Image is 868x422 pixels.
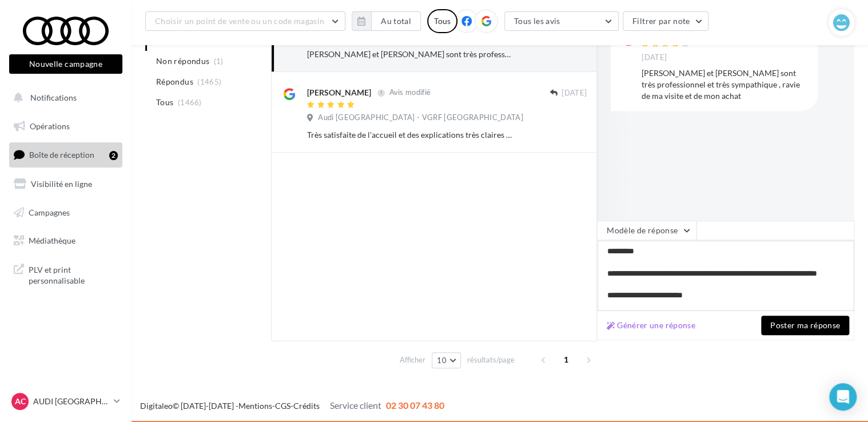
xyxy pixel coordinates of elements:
div: [PERSON_NAME] et [PERSON_NAME] sont très professionnel et très sympathique , ravie de ma visite e... [642,67,809,102]
span: Répondus [156,76,193,87]
span: Tous les avis [514,16,560,26]
a: Crédits [293,401,320,411]
button: Nouvelle campagne [9,54,122,74]
span: 1 [557,351,575,369]
span: Notifications [30,93,77,102]
span: AC [15,396,26,407]
span: Afficher [400,355,425,365]
div: Très satisfaite de l'accueil et des explications très claires de [PERSON_NAME], TOPISSIME [307,129,512,141]
a: Campagnes [7,201,125,225]
span: (1466) [178,98,202,107]
button: Modèle de réponse [597,221,696,240]
button: Filtrer par note [623,11,709,31]
button: Au total [371,11,421,31]
div: [PERSON_NAME] et [PERSON_NAME] sont très professionnel et très sympathique , ravie de ma visite e... [307,49,512,60]
span: Opérations [30,121,70,131]
a: CGS [275,401,290,411]
a: AC AUDI [GEOGRAPHIC_DATA] [9,391,122,412]
span: Audi [GEOGRAPHIC_DATA] - VGRF [GEOGRAPHIC_DATA] [318,113,523,123]
span: (1465) [197,77,221,86]
button: Tous les avis [504,11,619,31]
span: Non répondus [156,55,209,67]
span: PLV et print personnalisable [29,262,118,286]
button: Au total [352,11,421,31]
a: Visibilité en ligne [7,172,125,196]
div: [PERSON_NAME] [307,87,371,98]
button: Générer une réponse [602,319,700,332]
span: © [DATE]-[DATE] - - - [140,401,444,411]
span: 02 30 07 43 80 [386,400,444,411]
span: Boîte de réception [29,150,94,160]
span: [DATE] [562,88,587,98]
span: Service client [330,400,381,411]
span: Médiathèque [29,236,75,245]
div: Tous [427,9,457,33]
span: Campagnes [29,207,70,217]
button: Poster ma réponse [761,316,849,335]
a: PLV et print personnalisable [7,257,125,291]
a: Médiathèque [7,229,125,253]
a: Mentions [238,401,272,411]
div: Open Intercom Messenger [829,383,857,411]
a: Opérations [7,114,125,138]
span: Tous [156,97,173,108]
a: Boîte de réception2 [7,142,125,167]
span: (1) [214,57,224,66]
button: Notifications [7,86,120,110]
span: 10 [437,356,447,365]
span: résultats/page [467,355,515,365]
span: Visibilité en ligne [31,179,92,189]
a: Digitaleo [140,401,173,411]
p: AUDI [GEOGRAPHIC_DATA] [33,396,109,407]
span: Avis modifié [389,88,431,97]
div: 2 [109,151,118,160]
button: 10 [432,352,461,368]
span: Choisir un point de vente ou un code magasin [155,16,324,26]
span: [DATE] [642,53,667,63]
button: Choisir un point de vente ou un code magasin [145,11,345,31]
